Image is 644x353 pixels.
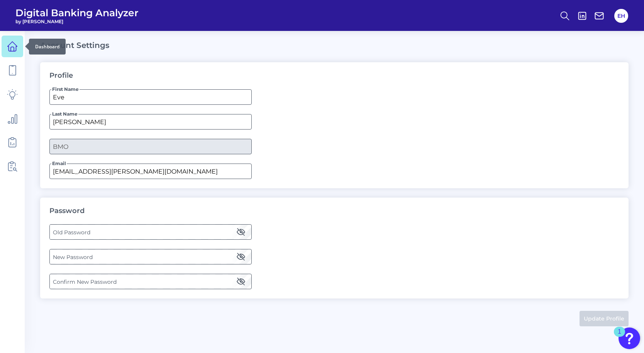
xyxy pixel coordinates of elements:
[51,86,80,92] span: First Name
[49,72,73,80] h3: Profile
[50,275,251,288] label: Confirm New Password
[51,111,78,117] span: Last Name
[618,332,621,342] div: 1
[15,19,139,24] span: by [PERSON_NAME]
[51,160,67,167] span: Email
[619,327,640,349] button: Open Resource Center, 1 new notification
[29,39,66,55] div: Dashboard
[614,9,628,23] button: EH
[49,207,85,215] h3: Password
[580,311,629,326] button: Update Profile
[50,250,251,264] label: New Password
[50,225,251,239] label: Old Password
[15,7,139,19] span: Digital Banking Analyzer
[40,41,629,50] h2: Account Settings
